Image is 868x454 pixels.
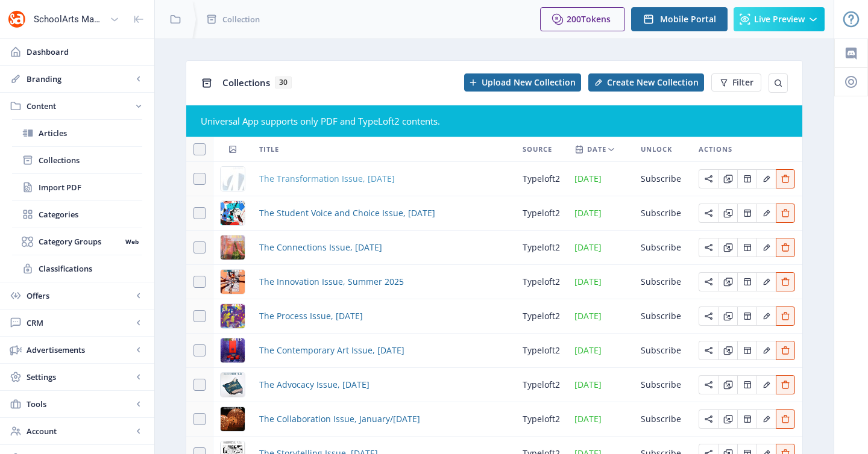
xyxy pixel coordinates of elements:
a: Edit page [776,207,795,218]
a: Import PDF [12,174,142,201]
a: Edit page [756,309,776,321]
a: The Advocacy Issue, [DATE] [259,378,370,392]
a: Edit page [718,378,737,390]
td: typeloft2 [515,334,567,368]
a: Edit page [756,378,776,390]
a: Edit page [737,241,756,252]
img: 747699b0-7c6b-4e62-84a7-c61ccaa2d4d3.png [221,201,245,225]
a: Categories [12,201,142,228]
a: Edit page [737,344,756,355]
a: Edit page [699,172,718,184]
td: typeloft2 [515,196,567,231]
img: cover.jpg [221,167,245,191]
button: Filter [711,73,761,92]
a: Edit page [756,344,776,355]
a: Edit page [699,207,718,218]
a: Edit page [776,241,795,252]
a: Edit page [776,172,795,184]
a: Edit page [718,412,737,424]
a: Edit page [756,207,776,218]
span: Tokens [581,13,611,25]
span: Collection [222,13,260,25]
td: typeloft2 [515,299,567,334]
span: The Student Voice and Choice Issue, [DATE] [259,206,435,220]
a: Edit page [776,309,795,321]
div: Universal App supports only PDF and TypeLoft2 contents. [201,115,788,127]
td: [DATE] [567,368,634,402]
span: CRM [27,317,133,329]
a: Edit page [776,275,795,287]
a: Edit page [737,275,756,287]
nb-badge: Web [121,235,142,247]
td: Subscribe [634,231,691,265]
div: SchoolArts Magazine [34,6,105,33]
td: Subscribe [634,196,691,231]
span: Actions [699,142,732,157]
span: Live Preview [754,14,805,24]
span: Advertisements [27,344,133,356]
span: 30 [275,76,292,89]
a: Edit page [756,275,776,287]
a: Edit page [776,378,795,390]
span: Account [27,425,133,437]
img: 9211a670-13fb-492a-930b-e4eb21ad28b3.png [221,407,245,431]
td: [DATE] [567,196,634,231]
a: Category GroupsWeb [12,228,142,255]
span: Filter [732,78,753,87]
a: Edit page [718,344,737,355]
a: Edit page [756,241,776,252]
span: Upload New Collection [482,78,576,87]
a: Edit page [718,275,737,287]
a: Edit page [718,309,737,321]
td: typeloft2 [515,231,567,265]
td: [DATE] [567,231,634,265]
a: New page [581,73,704,92]
a: Edit page [699,344,718,355]
img: 10c3aa48-9907-426a-b8e9-0dff08a38197.png [221,338,245,362]
span: Tools [27,398,133,410]
a: Edit page [699,241,718,252]
a: Edit page [699,275,718,287]
td: Subscribe [634,162,691,196]
img: a4271694-0c87-4a09-9142-d883a85e28a1.png [221,373,245,397]
span: Collections [222,76,270,89]
a: Edit page [699,412,718,424]
span: Branding [27,73,133,85]
button: Create New Collection [588,73,704,92]
a: The Contemporary Art Issue, [DATE] [259,343,404,358]
td: [DATE] [567,334,634,368]
img: 15ad045d-8524-468b-a0de-1f00bc134e43.png [221,235,245,260]
a: Edit page [756,172,776,184]
a: Edit page [737,412,756,424]
td: typeloft2 [515,402,567,437]
button: Mobile Portal [631,7,728,31]
a: The Collaboration Issue, January/[DATE] [259,412,420,426]
img: d48d95ad-d8e3-41d8-84eb-334bbca4bb7b.png [221,270,245,294]
a: Edit page [756,412,776,424]
a: Edit page [699,309,718,321]
span: Create New Collection [607,78,699,87]
td: Subscribe [634,299,691,334]
a: Edit page [776,412,795,424]
button: 200Tokens [540,7,625,31]
span: Classifications [39,263,142,275]
img: properties.app_icon.png [7,10,27,29]
button: Live Preview [734,7,825,31]
td: Subscribe [634,368,691,402]
span: Settings [27,371,133,383]
a: Edit page [718,241,737,252]
span: Category Groups [39,235,121,247]
a: The Connections Issue, [DATE] [259,240,382,255]
img: 8e2b6bbf-8dae-414b-a6f5-84a18bbcfe9b.png [221,304,245,328]
td: Subscribe [634,265,691,299]
a: Edit page [737,309,756,321]
a: Edit page [718,172,737,184]
td: Subscribe [634,402,691,437]
a: Articles [12,120,142,146]
a: The Process Issue, [DATE] [259,309,363,323]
